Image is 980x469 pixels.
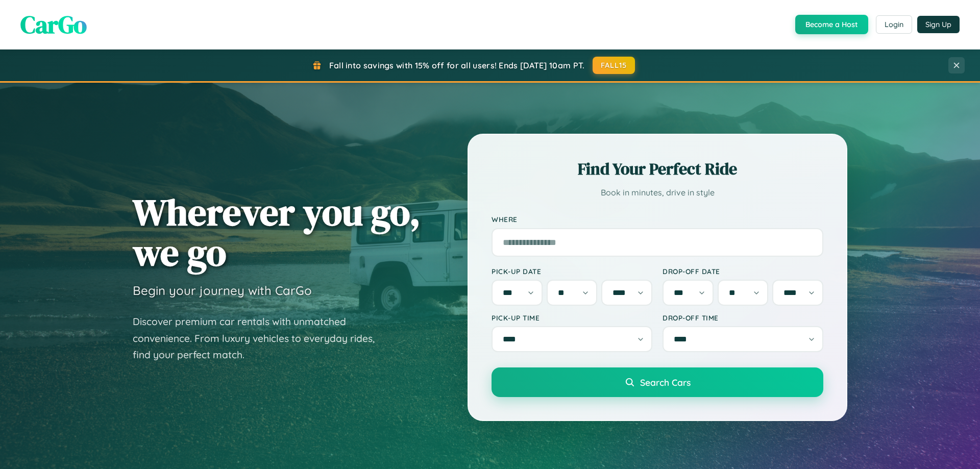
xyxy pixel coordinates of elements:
button: Search Cars [492,367,823,397]
button: Login [876,15,912,34]
button: Sign Up [917,16,960,33]
button: FALL15 [593,57,635,74]
label: Drop-off Date [663,267,823,276]
label: Where [492,215,823,224]
p: Discover premium car rentals with unmatched convenience. From luxury vehicles to everyday rides, ... [133,313,388,363]
button: Become a Host [795,15,868,34]
h1: Wherever you go, we go [133,192,421,273]
span: Fall into savings with 15% off for all users! Ends [DATE] 10am PT. [329,60,585,70]
p: Book in minutes, drive in style [492,185,823,200]
label: Pick-up Time [492,313,652,322]
span: CarGo [20,8,87,41]
h3: Begin your journey with CarGo [133,283,312,298]
label: Pick-up Date [492,267,652,276]
span: Search Cars [640,377,691,388]
label: Drop-off Time [663,313,823,322]
h2: Find Your Perfect Ride [492,158,823,180]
